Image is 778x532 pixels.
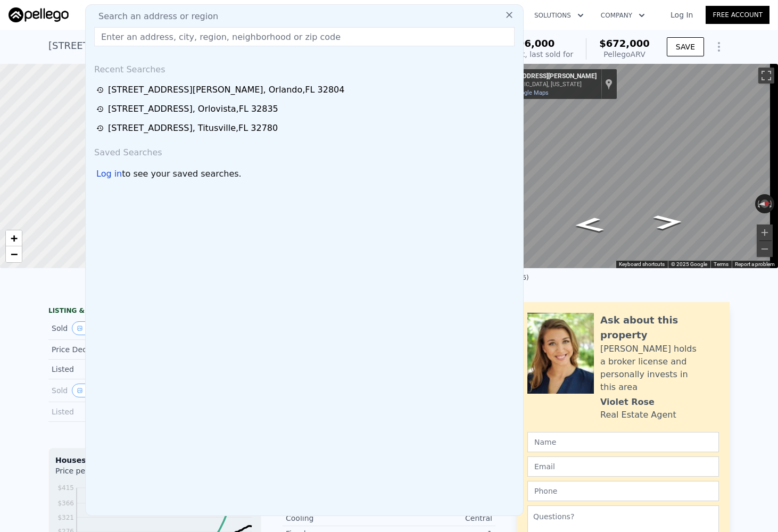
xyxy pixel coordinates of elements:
[491,72,597,81] div: [STREET_ADDRESS][PERSON_NAME]
[96,168,122,180] div: Log in
[108,84,344,96] div: [STREET_ADDRESS][PERSON_NAME] , Orlando , FL 32804
[527,481,719,501] input: Phone
[600,409,676,421] div: Real Estate Agent
[600,343,719,394] div: [PERSON_NAME] holds a broker license and personally invests in this area
[487,64,778,268] div: Street View
[48,38,318,53] div: [STREET_ADDRESS][PERSON_NAME] , Orlando , FL 32804
[57,514,74,521] tspan: $321
[55,465,155,483] div: Price per Square Foot
[755,199,774,209] button: Reset the view
[641,211,696,233] path: Go North, Helen Ave
[592,6,653,25] button: Company
[600,396,655,409] div: Violet Rose
[57,500,74,507] tspan: $366
[72,321,94,335] button: View historical data
[96,122,516,135] a: [STREET_ADDRESS], Titusville,FL 32780
[108,122,278,135] div: [STREET_ADDRESS] , Titusville , FL 32780
[90,10,218,23] span: Search an address or region
[52,364,146,375] div: Listed
[708,36,730,57] button: Show Options
[389,513,492,523] div: Central
[667,37,704,56] button: SAVE
[486,49,573,60] div: Off Market, last sold for
[735,261,775,267] a: Report a problem
[55,455,254,465] div: Houses Median Sale
[52,321,146,335] div: Sold
[671,261,707,267] span: © 2025 Google
[90,138,519,163] div: Saved Searches
[527,456,719,477] input: Email
[72,384,94,397] button: View historical data
[108,103,278,115] div: [STREET_ADDRESS] , Orlovista , FL 32835
[658,10,706,20] a: Log In
[714,261,729,267] a: Terms
[755,194,761,213] button: Rotate counterclockwise
[286,513,389,523] div: Cooling
[52,406,146,417] div: Listed
[769,194,775,213] button: Rotate clockwise
[48,306,261,317] div: LISTING & SALE HISTORY
[527,432,719,452] input: Name
[600,313,719,343] div: Ask about this property
[9,7,69,22] img: Pellego
[504,38,555,49] span: $296,000
[96,103,516,115] a: [STREET_ADDRESS], Orlovista,FL 32835
[619,261,665,268] button: Keyboard shortcuts
[561,214,616,236] path: Go South, Helen Ave
[6,246,22,262] a: Zoom out
[96,84,516,96] a: [STREET_ADDRESS][PERSON_NAME], Orlando,FL 32804
[757,241,773,257] button: Zoom out
[90,55,519,80] div: Recent Searches
[94,27,515,46] input: Enter an address, city, region, neighborhood or zip code
[599,49,650,60] div: Pellego ARV
[11,231,18,245] span: +
[11,247,18,261] span: −
[757,225,773,240] button: Zoom in
[52,384,146,397] div: Sold
[758,68,774,84] button: Toggle fullscreen view
[487,64,778,268] div: Map
[491,81,597,88] div: [GEOGRAPHIC_DATA], [US_STATE]
[605,78,613,90] a: Show location on map
[52,344,146,355] div: Price Decrease
[526,6,592,25] button: Solutions
[706,6,769,24] a: Free Account
[6,230,22,246] a: Zoom in
[599,38,650,49] span: $672,000
[57,484,74,492] tspan: $415
[122,168,241,180] span: to see your saved searches.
